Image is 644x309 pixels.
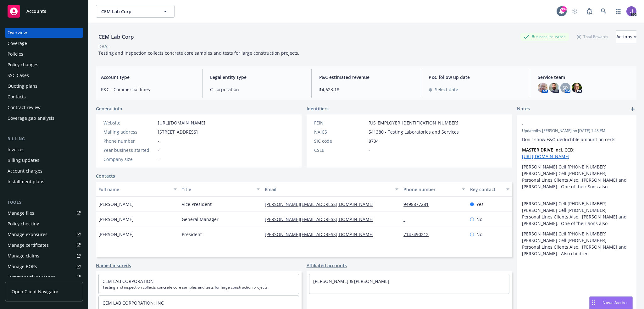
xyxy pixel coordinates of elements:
[616,31,636,43] div: Actions
[522,200,631,227] p: [PERSON_NAME] Cell [PHONE_NUMBER] [PERSON_NAME] Cell [PHONE_NUMBER] Personal Lines Clients Also. ...
[103,278,154,284] a: CEM LAB CORPORATION
[314,147,366,153] div: CSLB
[8,166,42,176] div: Account charges
[602,300,627,305] span: Nova Assist
[98,201,134,207] span: [PERSON_NAME]
[5,102,83,113] a: Contract review
[563,85,568,91] span: SP
[265,216,379,222] a: [PERSON_NAME][EMAIL_ADDRESS][DOMAIN_NAME]
[26,9,46,14] span: Accounts
[265,231,379,237] a: [PERSON_NAME][EMAIL_ADDRESS][DOMAIN_NAME]
[96,173,115,179] a: Contacts
[103,119,155,126] div: Website
[101,86,195,93] span: P&C - Commercial lines
[314,138,366,144] div: SIC code
[403,201,434,207] a: 9498877281
[476,216,482,223] span: No
[5,229,83,240] a: Manage exposures
[5,70,83,80] a: SSC Cases
[314,119,366,126] div: FEIN
[522,128,631,134] span: Updated by [PERSON_NAME] on [DATE] 1:48 PM
[319,86,413,93] span: $4,623.18
[538,74,631,80] span: Service team
[8,251,39,261] div: Manage claims
[520,33,569,41] div: Business Insurance
[629,105,636,113] a: add
[158,147,159,153] span: -
[96,182,179,197] button: Full name
[5,28,83,38] a: Overview
[583,5,596,18] a: Report a Bug
[8,60,38,70] div: Policy changes
[569,5,581,18] a: Start snowing
[561,6,567,12] div: 99+
[401,182,468,197] button: Phone number
[182,231,202,238] span: President
[8,81,37,91] div: Quoting plans
[210,74,304,80] span: Legal entity type
[5,145,83,155] a: Invoices
[98,50,299,56] span: Testing and inspection collects concrete core samples and tests for large construction projects.
[574,33,611,41] div: Total Rewards
[589,296,633,309] button: Nova Assist
[5,49,83,59] a: Policies
[101,8,156,15] span: CEM Lab Corp
[158,156,159,163] span: -
[522,230,631,257] p: [PERSON_NAME] Cell [PHONE_NUMBER] [PERSON_NAME] Cell [PHONE_NUMBER] Personal Lines Clients Also. ...
[8,92,26,102] div: Contacts
[319,74,413,80] span: P&C estimated revenue
[429,74,522,80] span: P&C follow up date
[182,186,253,193] div: Title
[5,208,83,218] a: Manage files
[98,216,134,223] span: [PERSON_NAME]
[369,147,370,153] span: -
[403,231,434,237] a: 7147490212
[597,5,610,18] a: Search
[158,120,205,126] a: [URL][DOMAIN_NAME]
[5,272,83,282] a: Summary of insurance
[12,288,58,295] span: Open Client Navigator
[549,83,559,93] img: photo
[103,129,155,135] div: Mailing address
[5,262,83,272] a: Manage BORs
[313,278,389,284] a: [PERSON_NAME] & [PERSON_NAME]
[5,136,83,142] div: Billing
[8,145,25,155] div: Invoices
[8,240,49,250] div: Manage certificates
[5,155,83,165] a: Billing updates
[98,186,170,193] div: Full name
[96,105,122,112] span: General info
[5,199,83,206] div: Tools
[158,129,198,135] span: [STREET_ADDRESS]
[5,60,83,70] a: Policy changes
[101,74,195,80] span: Account type
[96,33,136,41] div: CEM Lab Corp
[8,102,41,113] div: Contract review
[8,208,34,218] div: Manage files
[179,182,263,197] button: Title
[476,201,484,207] span: Yes
[98,43,110,50] div: DBA: -
[103,147,155,153] div: Year business started
[590,297,597,309] div: Drag to move
[612,5,625,18] a: Switch app
[476,231,482,238] span: No
[158,138,159,144] span: -
[8,49,23,59] div: Policies
[103,156,155,163] div: Company size
[616,30,636,43] button: Actions
[8,262,37,272] div: Manage BORs
[572,83,582,93] img: photo
[5,166,83,176] a: Account charges
[307,105,329,112] span: Identifiers
[8,229,47,240] div: Manage exposures
[403,216,410,222] a: -
[5,251,83,261] a: Manage claims
[5,113,83,123] a: Coverage gap analysis
[5,3,83,20] a: Accounts
[265,186,391,193] div: Email
[8,177,44,187] div: Installment plans
[8,70,29,80] div: SSC Cases
[103,138,155,144] div: Phone number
